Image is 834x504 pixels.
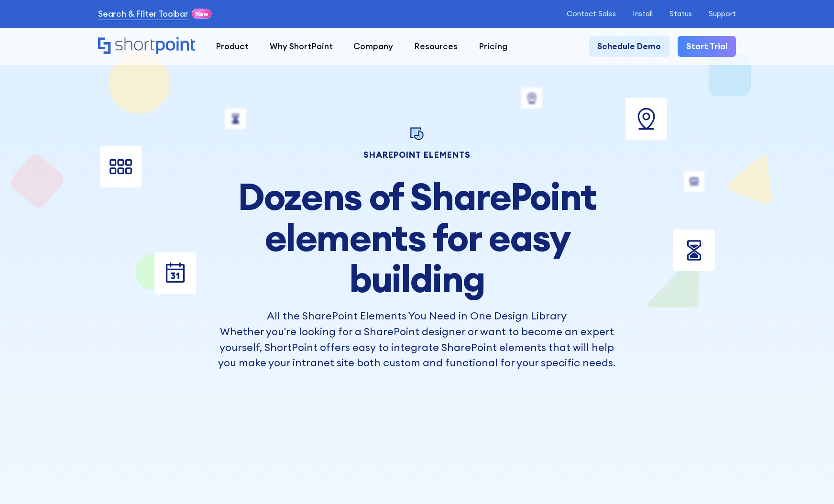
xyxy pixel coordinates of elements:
[210,324,623,371] p: Whether you're looking for a SharePoint designer or want to become an expert yourself, ShortPoint...
[786,458,834,504] iframe: Chat Widget
[216,40,249,53] div: Product
[98,8,188,20] a: Search & Filter Toolbar
[414,40,458,53] div: Resources
[205,36,259,57] a: Product
[210,152,623,159] h1: SHAREPOINT ELEMENTS
[270,40,333,53] div: Why ShortPoint
[678,36,736,57] a: Start Trial
[633,10,653,18] a: Install
[468,36,518,57] a: Pricing
[353,40,393,53] div: Company
[567,10,616,18] a: Contact Sales
[259,36,343,57] a: Why ShortPoint
[98,37,195,55] a: Home
[210,176,623,300] h2: Dozens of SharePoint elements for easy building
[709,10,736,18] a: Support
[589,36,669,57] a: Schedule Demo
[404,36,468,57] a: Resources
[669,10,692,18] a: Status
[479,40,507,53] div: Pricing
[210,308,623,324] h3: All the SharePoint Elements You Need in One Design Library
[343,36,404,57] a: Company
